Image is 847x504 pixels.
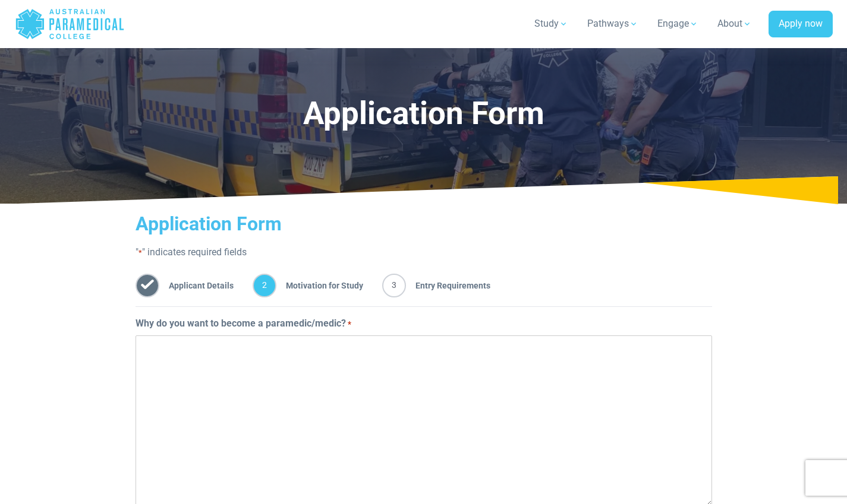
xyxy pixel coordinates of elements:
[382,274,406,297] span: 3
[406,274,490,297] span: Entry Requirements
[253,274,276,297] span: 2
[117,95,731,132] h1: Application Form
[136,245,712,259] p: " " indicates required fields
[650,7,706,40] a: Engage
[710,7,759,40] a: About
[527,7,575,40] a: Study
[136,316,351,331] label: Why do you want to become a paramedic/medic?
[159,274,234,297] span: Applicant Details
[580,7,646,40] a: Pathways
[15,5,125,43] a: Australian Paramedical College
[136,274,159,297] span: 1
[769,11,833,38] a: Apply now
[136,213,712,235] h2: Application Form
[276,274,363,297] span: Motivation for Study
